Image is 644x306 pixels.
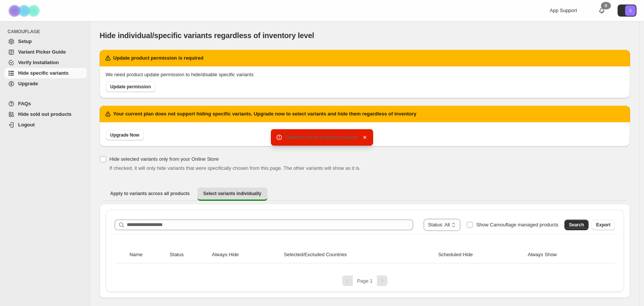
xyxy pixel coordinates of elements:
[110,132,139,138] span: Upgrade Now
[106,81,155,92] a: Update permission
[109,165,361,171] span: If checked, it will only hide variants that were specifically chosen from this page. The other va...
[5,109,87,120] a: Hide sold out products
[5,57,87,68] a: Verify Installation
[197,188,267,201] button: Select variants individually
[8,29,87,35] span: CAMOUFLAGE
[210,246,282,263] th: Always Hide
[18,38,32,44] span: Setup
[100,31,314,40] span: Hide individual/specific variants regardless of inventory level
[106,130,144,140] a: Upgrade Now
[5,98,87,109] a: FAQs
[569,222,584,228] span: Search
[18,122,35,128] span: Logout
[281,246,436,263] th: Selected/Excluded Countries
[106,72,254,77] span: We need product update permission to hide/disable specific variants
[357,278,372,284] span: Page 1
[526,246,603,263] th: Always Show
[127,246,168,263] th: Name
[601,2,611,9] div: 0
[18,49,66,55] span: Variant Picker Guide
[18,70,69,76] span: Hide specific variants
[629,8,632,13] text: S
[203,191,261,197] span: Select variants individually
[285,134,358,140] span: Failed to fetch product variants
[18,81,38,86] span: Upgrade
[5,68,87,78] a: Hide specific variants
[618,5,636,17] button: Avatar with initials S
[112,275,618,286] nav: Pagination
[109,156,219,162] span: Hide selected variants only from your Online Store
[6,0,44,21] img: Camouflage
[5,120,87,130] a: Logout
[550,8,577,13] span: App Support
[598,7,606,14] a: 0
[100,204,630,298] div: Select variants individually
[476,222,558,228] span: Show Camouflage managed products
[18,111,72,117] span: Hide sold out products
[113,54,203,62] h2: Update product permission is required
[18,60,59,65] span: Verify Installation
[110,84,151,90] span: Update permission
[5,78,87,89] a: Upgrade
[110,191,190,197] span: Apply to variants across all products
[625,5,636,16] span: Avatar with initials S
[592,220,615,230] button: Export
[564,220,589,230] button: Search
[596,222,610,228] span: Export
[168,246,210,263] th: Status
[104,188,196,200] button: Apply to variants across all products
[436,246,525,263] th: Scheduled Hide
[5,47,87,57] a: Variant Picker Guide
[5,36,87,47] a: Setup
[113,110,417,118] h2: Your current plan does not support hiding specific variants. Upgrade now to select variants and h...
[18,101,31,106] span: FAQs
